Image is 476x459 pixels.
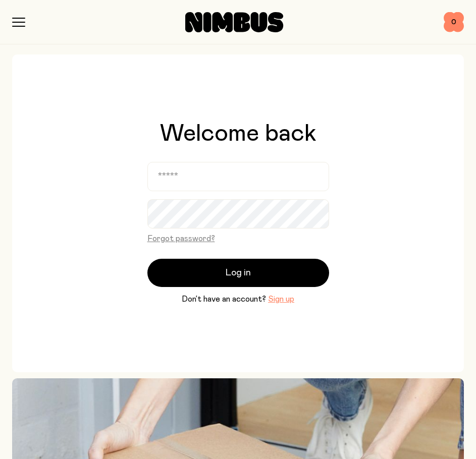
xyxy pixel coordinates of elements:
[147,259,329,287] button: Log in
[182,293,266,305] span: Don’t have an account?
[160,122,316,146] h1: Welcome back
[268,293,294,305] button: Sign up
[147,233,215,245] button: Forgot password?
[444,12,464,32] button: 0
[226,266,251,280] span: Log in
